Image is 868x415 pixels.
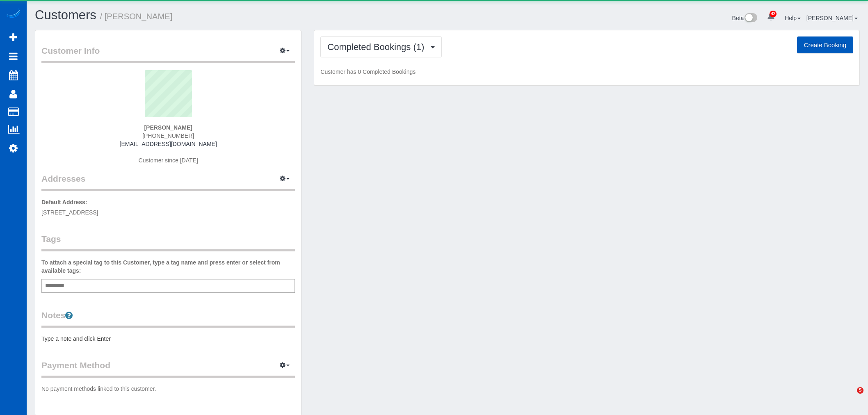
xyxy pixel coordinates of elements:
legend: Notes [41,309,295,328]
small: / [PERSON_NAME] [100,12,173,21]
span: Customer since [DATE] [139,157,198,164]
pre: Type a note and click Enter [41,335,295,343]
span: [PHONE_NUMBER] [142,132,194,139]
span: [STREET_ADDRESS] [41,209,98,216]
span: 42 [770,11,777,17]
a: Help [785,15,801,21]
legend: Customer Info [41,45,295,63]
span: 5 [857,387,863,394]
p: Customer has 0 Completed Bookings [320,68,853,76]
a: 42 [763,8,779,26]
strong: [PERSON_NAME] [144,124,192,131]
legend: Tags [41,233,295,251]
button: Completed Bookings (1) [320,36,442,57]
button: Create Booking [797,36,853,54]
a: Beta [732,15,758,21]
a: [EMAIL_ADDRESS][DOMAIN_NAME] [120,141,217,147]
label: To attach a special tag to this Customer, type a tag name and press enter or select from availabl... [41,258,295,275]
a: Customers [35,8,96,22]
img: Automaid Logo [5,8,21,20]
span: Completed Bookings (1) [327,42,428,52]
img: New interface [744,13,757,24]
legend: Payment Method [41,359,295,378]
p: No payment methods linked to this customer. [41,385,295,393]
label: Default Address: [41,198,87,206]
a: [PERSON_NAME] [806,15,858,21]
iframe: Intercom live chat [840,387,860,407]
